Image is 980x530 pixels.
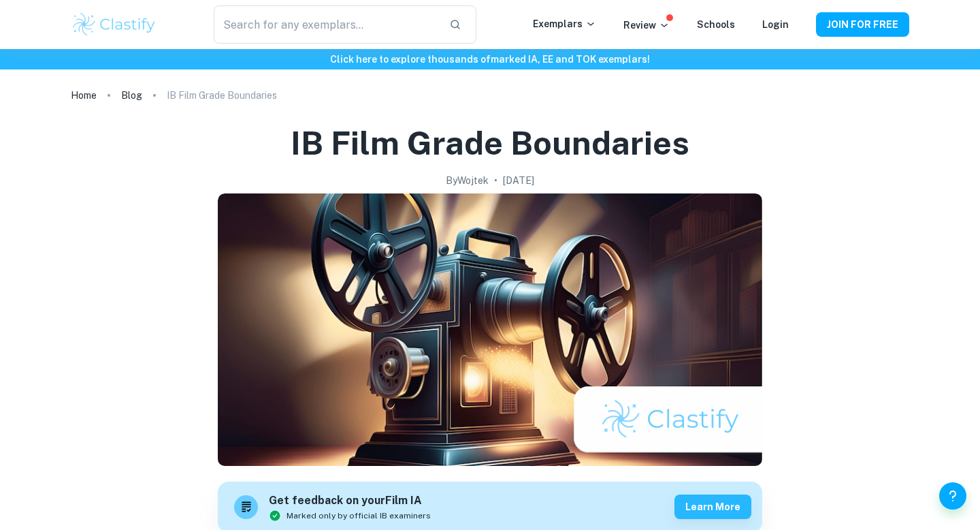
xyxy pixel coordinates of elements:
[291,121,689,165] h1: IB Film Grade Boundaries
[214,5,438,44] input: Search for any exemplars...
[446,173,489,188] h2: By Wojtek
[939,482,966,510] button: Help and Feedback
[494,173,497,188] p: •
[503,173,534,188] h2: [DATE]
[3,52,977,67] h6: Click here to explore thousands of marked IA, EE and TOK exemplars !
[167,88,277,103] p: IB Film Grade Boundaries
[269,493,431,510] h6: Get feedback on your Film IA
[121,86,142,105] a: Blog
[287,510,431,522] span: Marked only by official IB examiners
[533,16,596,31] p: Exemplars
[674,495,751,519] button: Learn more
[71,11,157,38] img: Clastify logo
[816,12,909,37] button: JOIN FOR FREE
[218,193,762,466] img: IB Film Grade Boundaries cover image
[762,19,789,30] a: Login
[71,86,97,105] a: Home
[697,19,735,30] a: Schools
[623,18,670,33] p: Review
